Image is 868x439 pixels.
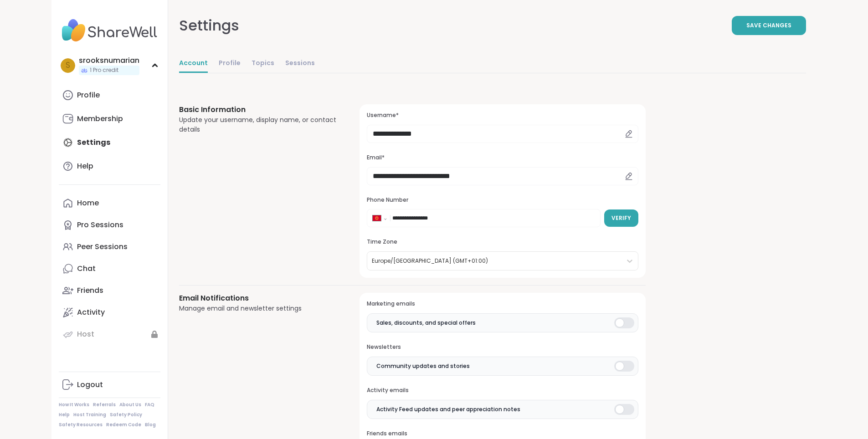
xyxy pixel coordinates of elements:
a: Pro Sessions [59,214,160,236]
div: srooksnumarian [79,56,139,66]
a: How It Works [59,402,89,408]
span: Sales, discounts, and special offers [376,319,476,327]
h3: Marketing emails [367,300,638,308]
div: Help [77,161,93,171]
span: Save Changes [746,21,791,30]
div: Home [77,198,99,208]
h3: Newsletters [367,343,638,351]
a: Safety Resources [59,422,103,428]
h3: Friends emails [367,430,638,438]
span: Activity Feed updates and peer appreciation notes [376,405,520,413]
a: Peer Sessions [59,236,160,258]
a: Help [59,155,160,177]
h3: Email Notifications [179,293,338,304]
h3: Email* [367,154,638,162]
div: Membership [77,114,123,124]
span: 1 Pro credit [90,66,118,74]
h3: Time Zone [367,238,638,246]
a: Profile [219,55,241,73]
div: Friends [77,286,103,296]
a: Host [59,323,160,345]
div: Activity [77,307,105,317]
h3: Username* [367,112,638,119]
span: s [66,60,70,71]
a: Home [59,192,160,214]
img: ShareWell Nav Logo [59,15,160,46]
span: Community updates and stories [376,362,470,370]
h3: Basic Information [179,104,338,115]
button: Save Changes [732,16,806,35]
div: Host [77,329,94,339]
a: Blog [145,422,156,428]
div: Pro Sessions [77,220,123,230]
div: Profile [77,90,100,100]
div: Manage email and newsletter settings [179,304,338,313]
a: Account [179,55,208,73]
a: Activity [59,301,160,323]
div: Settings [179,15,239,36]
a: Profile [59,84,160,106]
div: Update your username, display name, or contact details [179,115,338,134]
a: About Us [119,402,141,408]
div: Logout [77,380,103,390]
div: Chat [77,264,96,274]
a: Logout [59,374,160,396]
h3: Activity emails [367,387,638,394]
a: Sessions [285,55,315,73]
a: FAQ [145,402,154,408]
a: Referrals [93,402,116,408]
a: Help [59,412,70,418]
h3: Phone Number [367,196,638,204]
div: Peer Sessions [77,242,128,252]
button: Verify [604,209,638,227]
a: Membership [59,108,160,130]
a: Host Training [73,412,106,418]
a: Chat [59,258,160,280]
a: Friends [59,280,160,301]
a: Redeem Code [106,422,141,428]
span: Verify [611,214,631,222]
a: Topics [252,55,274,73]
a: Safety Policy [110,412,142,418]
